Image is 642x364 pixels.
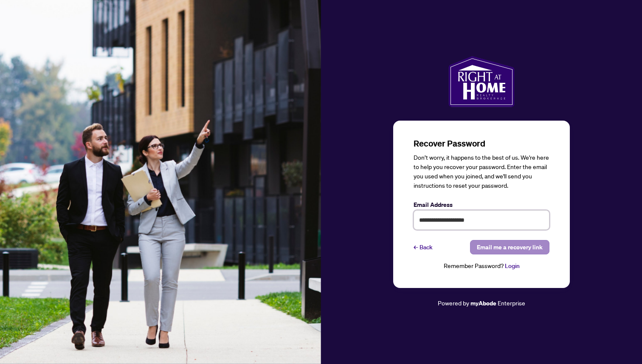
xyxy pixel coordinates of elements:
button: Email me a recovery link [470,240,549,254]
div: Don’t worry, it happens to the best of us. We're here to help you recover your password. Enter th... [414,153,549,190]
label: Email Address [414,200,549,209]
span: Enterprise [498,299,525,307]
h3: Recover Password [414,138,549,150]
a: ←Back [414,240,433,254]
span: Email me a recovery link [477,240,543,254]
a: Login [505,262,520,270]
div: Remember Password? [414,261,549,271]
span: ← [414,243,418,252]
img: ma-logo [448,56,514,107]
span: Powered by [438,299,469,307]
a: myAbode [470,299,496,308]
